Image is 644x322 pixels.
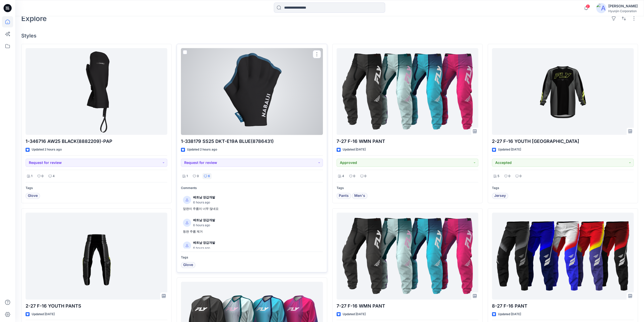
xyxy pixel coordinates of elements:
p: 1-346716 AW25 BLACK(8882209)-PAP [26,138,167,145]
p: 4 [53,174,55,179]
p: Updated [DATE] [498,312,521,317]
p: 2-27 F-16 YOUTH PANTS [26,302,167,310]
p: 1 [31,174,32,179]
a: 1-338179 SS25 DKT-E19A BLUE(8786431) [181,48,323,135]
p: 앞판이 주름이 너무 많네요 [183,206,321,212]
span: 2 [586,4,590,8]
span: Men's [354,193,365,199]
p: 베트남 장갑개발 [193,240,215,245]
p: 0 [353,174,355,179]
p: 0 [508,174,510,179]
p: Tags [26,185,167,191]
p: 4 [342,174,344,179]
p: Updated [DATE] [343,312,366,317]
p: 베트남 장갑개발 [193,218,215,223]
div: [PERSON_NAME] [608,3,638,9]
a: 베트남 장갑개발6 hours ago앞판이 주름이 너무 많네요 [181,193,323,214]
p: 0 [41,174,44,179]
p: 0 [364,174,366,179]
p: 8-27 F-16 PANT [492,302,634,310]
p: Updated [DATE] [498,147,521,152]
img: avatar [596,3,606,13]
p: 1 [186,174,188,179]
p: 7-27 F-16 WMN PANT [337,302,478,310]
p: 베트남 장갑개발 [193,195,215,200]
p: 6 hours ago [193,245,215,251]
span: Glove [183,262,193,268]
p: 0 [520,174,522,179]
p: 5 [497,174,499,179]
span: Glove [28,193,38,199]
p: 1-338179 SS25 DKT-E19A BLUE(8786431) [181,138,323,145]
p: 6 [208,174,210,179]
svg: avatar [185,221,189,224]
p: Comments [181,185,323,191]
p: 2-27 F-16 YOUTH [GEOGRAPHIC_DATA] [492,138,634,145]
p: 6 hours ago [193,200,215,205]
h2: Explore [21,14,47,23]
p: Tags [492,185,634,191]
a: 7-27 F-16 WMN PANT [337,48,478,135]
svg: avatar [185,198,189,201]
a: 베트남 장갑개발6 hours ago라벨이 뒤집어졌음 [181,238,323,259]
a: 베트남 장갑개발6 hours ago등판 주름 제거 [181,216,323,236]
a: 1-346716 AW25 BLACK(8882209)-PAP [26,48,167,135]
p: 6 hours ago [193,223,215,228]
p: Updated [DATE] [343,147,366,152]
a: 2-27 F-16 YOUTH JERSEY [492,48,634,135]
p: Updated 2 hours ago [187,147,217,152]
svg: avatar [185,244,189,247]
a: 8-27 F-16 PANT [492,213,634,299]
p: 0 [197,174,199,179]
a: 2-27 F-16 YOUTH PANTS [26,213,167,299]
a: 7-27 F-16 WMN PANT [337,213,478,299]
span: Jersey [494,193,506,199]
p: 7-27 F-16 WMN PANT [337,138,478,145]
div: Hyunjin Corporation [608,9,638,13]
h4: Styles [21,33,638,39]
p: 등판 주름 제거 [183,229,321,234]
span: Pants [339,193,349,199]
p: Updated [DATE] [32,312,55,317]
p: Tags [337,185,478,191]
p: Tags [181,255,323,260]
p: Updated 2 hours ago [32,147,62,152]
